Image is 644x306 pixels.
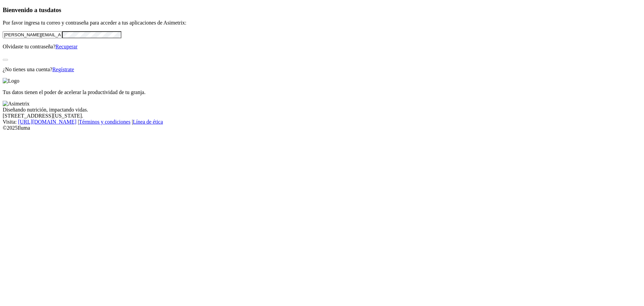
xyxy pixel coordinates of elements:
img: Logo [3,78,19,84]
div: [STREET_ADDRESS][US_STATE]. [3,113,641,119]
p: Olvidaste tu contraseña? [3,44,641,50]
h3: Bienvenido a tus [3,6,641,14]
a: [URL][DOMAIN_NAME] [18,119,76,125]
a: Términos y condiciones [79,119,130,125]
input: Tu correo [3,31,62,38]
div: Visita : | | [3,119,641,125]
img: Asimetrix [3,101,30,107]
p: Por favor ingresa tu correo y contraseña para acceder a tus aplicaciones de Asimetrix: [3,20,641,26]
a: Línea de ética [133,119,163,125]
a: Recuperar [55,44,77,49]
div: Diseñando nutrición, impactando vidas. [3,107,641,113]
p: Tus datos tienen el poder de acelerar la productividad de tu granja. [3,89,641,95]
div: © 2025 Iluma [3,125,641,131]
p: ¿No tienes una cuenta? [3,67,641,73]
a: Regístrate [52,67,74,72]
span: datos [47,6,61,13]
